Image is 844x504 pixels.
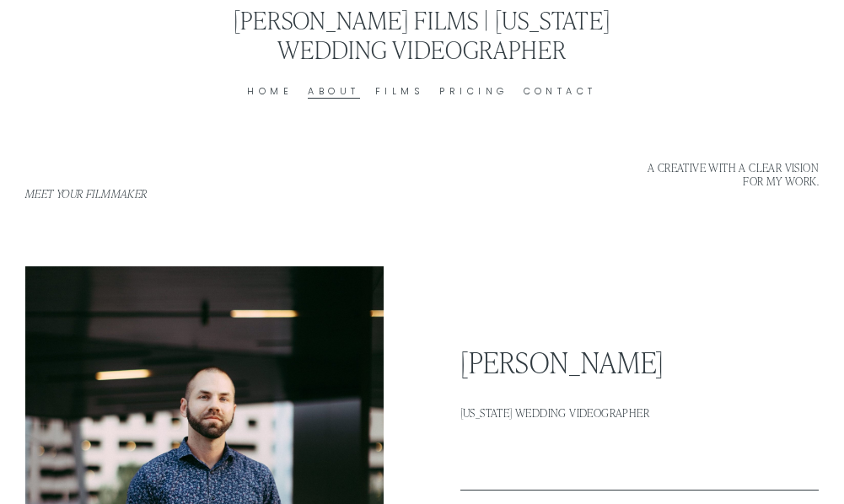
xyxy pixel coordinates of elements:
h4: A CREATIVE WITH A CLEAR VISION FOR MY WORK. [627,161,819,189]
a: Contact [524,83,597,100]
h1: [US_STATE] Wedding Videographer [460,406,819,420]
a: About [308,83,360,100]
h2: [PERSON_NAME] [460,346,819,378]
a: Home [247,83,293,100]
a: [PERSON_NAME] Films | [US_STATE] Wedding Videographer [234,3,610,65]
a: Pricing [439,83,508,100]
em: Meet your filmmaker [25,186,148,201]
a: Films [375,83,425,100]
